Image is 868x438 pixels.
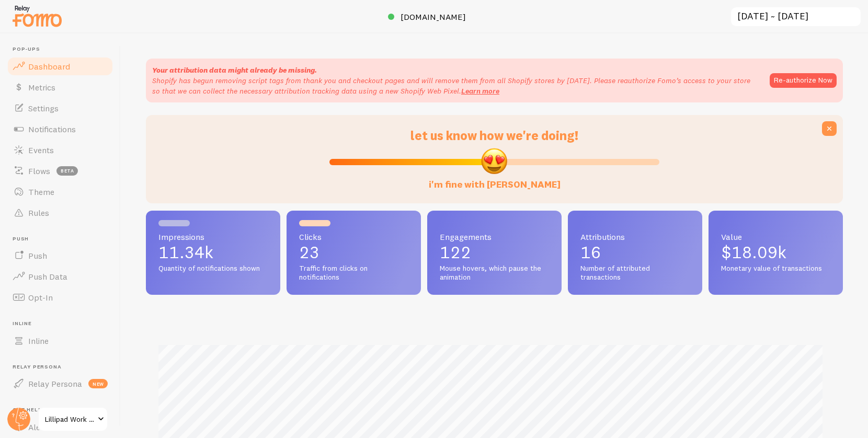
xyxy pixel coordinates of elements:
[6,287,114,308] a: Opt-In
[28,336,49,346] span: Inline
[429,168,561,191] label: i'm fine with [PERSON_NAME]
[6,98,114,119] a: Settings
[13,46,114,53] span: Pop-ups
[6,245,114,266] a: Push
[28,166,50,176] span: Flows
[6,119,114,140] a: Notifications
[6,202,114,223] a: Rules
[56,166,78,176] span: beta
[28,208,49,218] span: Rules
[480,147,508,175] img: emoji.png
[45,413,95,425] span: Lillipad Work Solutions
[11,3,63,29] img: fomo-relay-logo-orange.svg
[158,233,268,241] span: Impressions
[38,407,108,432] a: Lillipad Work Solutions
[440,233,549,241] span: Engagements
[28,250,47,261] span: Push
[580,264,690,282] span: Number of attributed transactions
[6,140,114,160] a: Events
[721,242,786,262] span: $18.09k
[13,320,114,327] span: Inline
[28,82,55,93] span: Metrics
[152,75,759,96] p: Shopify has begun removing script tags from thank you and checkout pages and will remove them fro...
[28,378,82,389] span: Relay Persona
[770,73,837,88] button: Re-authorize Now
[28,124,76,134] span: Notifications
[6,181,114,202] a: Theme
[299,244,408,261] p: 23
[6,330,114,351] a: Inline
[152,65,317,75] strong: Your attribution data might already be missing.
[721,233,830,241] span: Value
[28,292,53,303] span: Opt-In
[721,264,830,273] span: Monetary value of transactions
[88,379,108,388] span: new
[299,233,408,241] span: Clicks
[28,145,54,155] span: Events
[299,264,408,282] span: Traffic from clicks on notifications
[28,271,67,282] span: Push Data
[158,244,268,261] p: 11.34k
[461,86,499,96] a: Learn more
[13,236,114,243] span: Push
[410,128,578,143] span: let us know how we're doing!
[6,373,114,394] a: Relay Persona new
[28,61,70,72] span: Dashboard
[6,266,114,287] a: Push Data
[13,364,114,371] span: Relay Persona
[580,244,690,261] p: 16
[28,103,59,113] span: Settings
[28,187,54,197] span: Theme
[440,264,549,282] span: Mouse hovers, which pause the animation
[6,56,114,77] a: Dashboard
[440,244,549,261] p: 122
[6,160,114,181] a: Flows beta
[158,264,268,273] span: Quantity of notifications shown
[6,77,114,98] a: Metrics
[580,233,690,241] span: Attributions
